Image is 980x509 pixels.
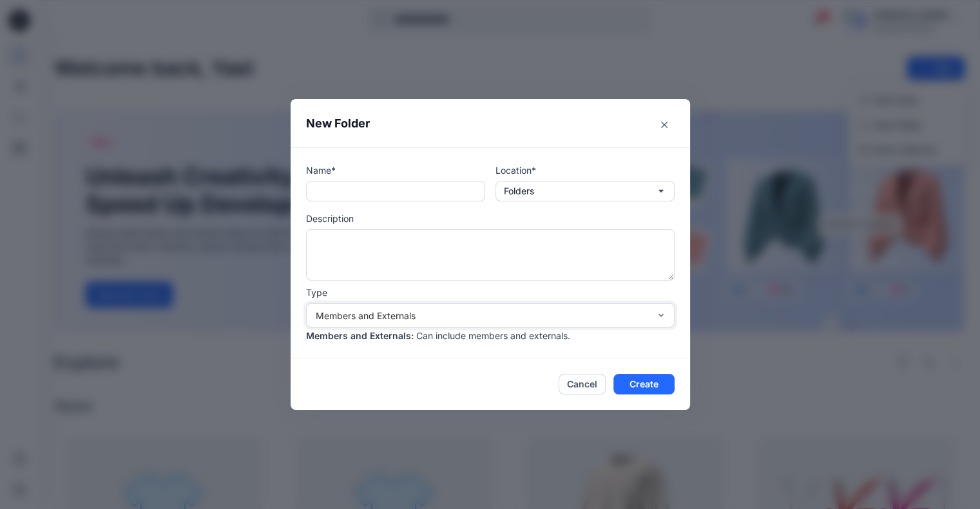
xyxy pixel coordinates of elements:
[654,115,675,135] button: Close
[306,286,675,299] p: Type
[416,329,570,342] p: Can include members and externals.
[613,374,675,394] button: Create
[316,309,649,322] div: Members and Externals
[559,374,606,394] button: Cancel
[306,163,485,177] p: Name*
[495,181,675,201] button: Folders
[306,329,414,342] p: Members and Externals :
[306,212,675,225] p: Description
[495,163,675,177] p: Location*
[291,99,690,147] header: New Folder
[504,184,534,198] p: Folders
